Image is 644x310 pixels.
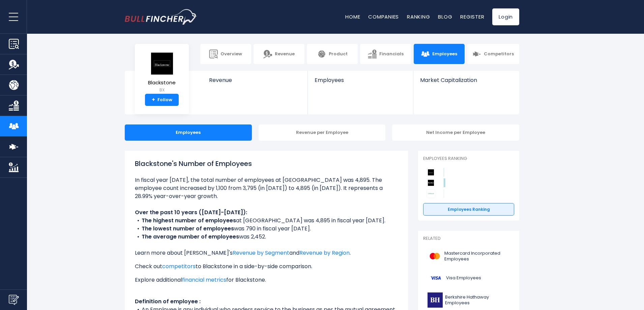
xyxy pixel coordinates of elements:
[427,292,443,308] img: BRK-B logo
[308,71,413,95] a: Employees
[329,51,348,57] span: Product
[233,249,289,257] a: Revenue by Segment
[135,249,398,257] p: Learn more about [PERSON_NAME]'s and .
[221,51,242,57] span: Overview
[427,271,444,286] img: V logo
[135,208,247,216] b: Over the past 10 years ([DATE]-[DATE]):
[444,251,510,262] span: Mastercard Incorporated Employees
[432,51,457,57] span: Employees
[445,294,510,306] span: Berkshire Hathaway Employees
[142,233,239,241] b: The average number of employees
[200,44,251,64] a: Overview
[379,51,404,57] span: Financials
[427,189,435,198] img: Apollo Global Management competitors logo
[407,13,430,20] a: Ranking
[423,291,514,309] a: Berkshire Hathaway Employees
[423,269,514,287] a: Visa Employees
[484,51,514,57] span: Competitors
[135,217,398,225] li: at [GEOGRAPHIC_DATA] was 4,895 in fiscal year [DATE].
[460,13,484,20] a: Register
[423,247,514,265] a: Mastercard Incorporated Employees
[438,13,452,20] a: Blog
[413,71,519,95] a: Market Capitalization
[446,275,481,281] span: Visa Employees
[209,77,301,83] span: Revenue
[492,8,519,25] a: Login
[275,51,295,57] span: Revenue
[125,9,197,25] img: bullfincher logo
[392,124,519,141] div: Net Income per Employee
[145,94,179,106] a: +Follow
[360,44,411,64] a: Financials
[182,276,226,284] a: financial metrics
[135,276,398,284] p: Explore additional for Blackstone.
[135,298,201,305] b: Definition of employee :
[125,124,252,141] div: Employees
[135,176,398,200] li: In fiscal year [DATE], the total number of employees at [GEOGRAPHIC_DATA] was 4,895. The employee...
[414,44,465,64] a: Employees
[125,9,197,25] a: Go to homepage
[345,13,360,20] a: Home
[142,217,236,224] b: The highest number of employees
[420,77,512,83] span: Market Capitalization
[315,77,406,83] span: Employees
[423,236,514,242] p: Related
[142,225,234,232] b: The lowest number of employees
[423,156,514,162] p: Employees Ranking
[427,249,442,264] img: MA logo
[299,249,350,257] a: Revenue by Region
[148,87,176,93] small: BX
[148,52,176,94] a: Blackstone BX
[202,71,308,95] a: Revenue
[307,44,358,64] a: Product
[135,159,398,169] h1: Blackstone's Number of Employees
[259,124,386,141] div: Revenue per Employee
[368,13,399,20] a: Companies
[152,97,155,103] strong: +
[427,178,435,187] img: BlackRock competitors logo
[135,233,398,241] li: was 2,452.
[148,80,176,86] span: Blackstone
[254,44,304,64] a: Revenue
[135,262,398,271] p: Check out to Blackstone in a side-by-side comparison.
[427,168,435,177] img: Blackstone competitors logo
[135,225,398,233] li: was 790 in fiscal year [DATE].
[467,44,519,64] a: Competitors
[162,262,196,270] a: competitors
[423,203,514,216] a: Employees Ranking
